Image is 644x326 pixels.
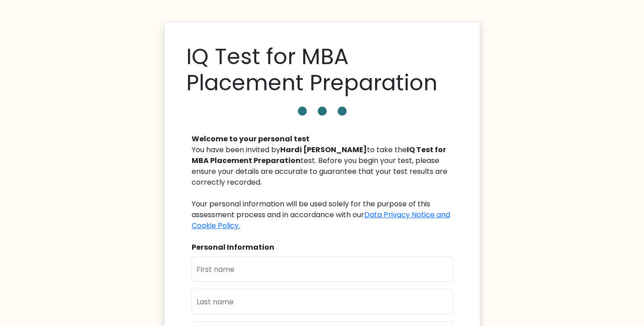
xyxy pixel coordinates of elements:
[280,144,367,155] b: Hardi [PERSON_NAME]
[192,289,453,314] input: Last name
[192,144,446,166] b: IQ Test for MBA Placement Preparation
[192,242,453,253] div: Personal Information
[192,134,453,144] div: Welcome to your personal test
[192,210,450,231] a: Data Privacy Notice and Cookie Policy.
[192,144,453,231] div: You have been invited by to take the test. Before you begin your test, please ensure your details...
[186,44,458,96] h1: IQ Test for MBA Placement Preparation
[192,256,453,282] input: First name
